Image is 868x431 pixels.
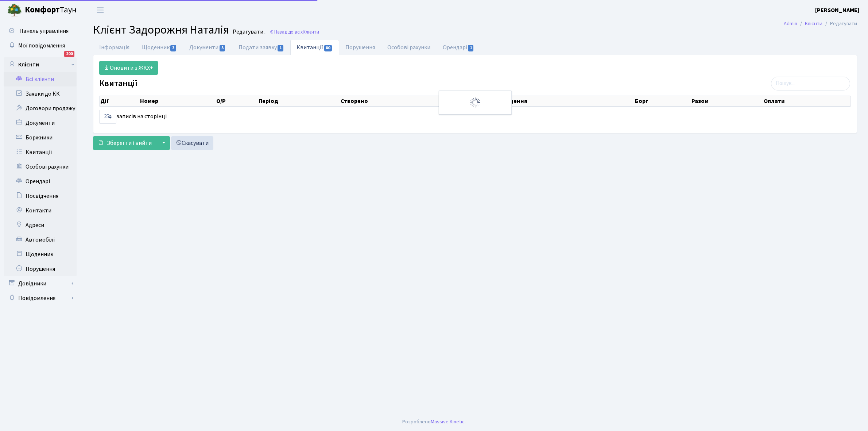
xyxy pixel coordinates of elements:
a: Мої повідомлення200 [4,38,77,53]
nav: breadcrumb [773,16,868,31]
span: Клієнт Задорожня Наталія [93,22,229,38]
a: Договори продажу [4,101,77,116]
a: Щоденник [136,40,183,55]
a: [PERSON_NAME] [815,6,859,15]
th: Номер [139,96,216,106]
span: Зберегти і вийти [107,139,152,147]
label: записів на сторінці [99,110,167,124]
li: Редагувати [822,20,857,28]
span: Мої повідомлення [18,42,65,50]
button: Переключити навігацію [91,4,109,16]
th: О/Р [216,96,258,106]
a: Контакти [4,203,77,218]
a: Заявки до КК [4,86,77,101]
a: Щоденник [4,247,77,262]
div: Розроблено . [402,418,466,426]
a: Посвідчення [4,189,77,203]
th: Створено [340,96,452,106]
a: Квитанції [4,145,77,159]
a: Подати заявку [232,40,290,55]
select: записів на сторінці [99,110,116,124]
a: Скасувати [171,136,213,150]
a: Адреси [4,218,77,232]
a: Довідники [4,276,77,291]
span: 1 [278,45,283,51]
a: Повідомлення [4,291,77,305]
a: Massive Kinetic [431,418,465,426]
span: Панель управління [19,27,69,35]
button: Зберегти і вийти [93,136,156,150]
a: Документи [4,116,77,130]
b: [PERSON_NAME] [815,6,859,14]
span: 80 [324,45,332,51]
a: Орендарі [4,174,77,189]
a: Документи [183,40,232,55]
th: Борг [634,96,691,106]
a: Назад до всіхКлієнти [269,28,319,35]
th: Дії [100,96,139,106]
th: Приміщення [491,96,634,106]
small: Редагувати . [231,28,266,35]
b: Комфорт [25,4,60,16]
a: Порушення [4,262,77,276]
a: Боржники [4,130,77,145]
a: Автомобілі [4,232,77,247]
th: Разом [691,96,763,106]
a: Порушення [339,40,381,55]
a: Всі клієнти [4,72,77,86]
a: Орендарі [437,40,481,55]
span: 5 [220,45,225,51]
span: Таун [25,4,77,16]
a: Клієнти [805,20,822,27]
a: Особові рахунки [381,40,437,55]
a: Клієнти [4,57,77,72]
span: Клієнти [303,28,319,35]
img: Обробка... [469,97,481,108]
input: Пошук... [771,77,850,91]
a: Оновити з ЖКХ+ [99,61,158,75]
span: 3 [170,45,176,51]
a: Особові рахунки [4,159,77,174]
img: logo.png [7,3,22,18]
div: 200 [64,51,74,57]
a: Квитанції [290,40,339,55]
a: Інформація [93,40,136,55]
span: 1 [468,45,474,51]
th: Період [258,96,340,106]
a: Панель управління [4,24,77,38]
th: Оплати [763,96,851,106]
a: Admin [784,20,797,27]
label: Квитанції [99,78,137,89]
